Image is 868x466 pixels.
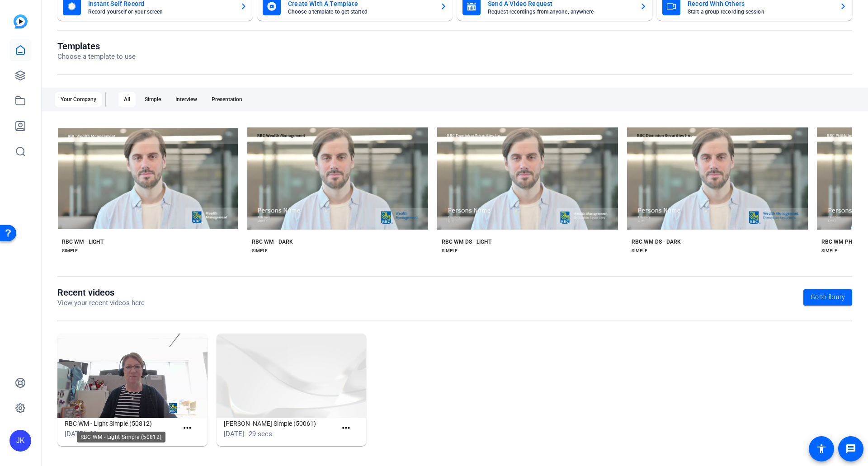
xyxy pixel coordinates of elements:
div: SIMPLE [442,247,458,254]
mat-icon: message [845,443,856,454]
h1: Templates [57,41,136,52]
mat-icon: more_horiz [182,423,193,434]
p: Choose a template to use [57,52,136,62]
div: SIMPLE [252,247,268,254]
div: JK [9,430,31,452]
div: SIMPLE [821,247,837,254]
h1: [PERSON_NAME] Simple (50061) [224,418,337,429]
span: 29 secs [249,430,272,438]
mat-card-subtitle: Start a group recording session [688,9,832,14]
div: RBC WM DS - LIGHT [442,238,491,245]
div: RBC WM - LIGHT [62,238,104,245]
mat-card-subtitle: Request recordings from anyone, anywhere [488,9,632,14]
h1: RBC WM - Light Simple (50812) [65,418,178,429]
div: All [118,92,136,107]
img: RBC WM - Light Simple (50812) [57,334,208,418]
mat-card-subtitle: Record yourself or your screen [88,9,233,14]
mat-icon: more_horiz [340,423,352,434]
img: Matti Simple (50061) [217,334,367,418]
mat-icon: accessibility [816,443,827,454]
p: View your recent videos here [57,298,145,308]
div: RBC WM - Light Simple (50812) [77,432,165,442]
div: RBC WM - DARK [252,238,293,245]
span: Go to library [811,292,845,302]
div: SIMPLE [62,247,78,254]
div: Simple [139,92,166,107]
h1: Recent videos [57,287,145,298]
div: SIMPLE [632,247,647,254]
a: Go to library [803,289,852,306]
div: Your Company [55,92,102,107]
span: [DATE] [65,430,85,438]
mat-card-subtitle: Choose a template to get started [288,9,433,14]
img: blue-gradient.svg [14,14,28,28]
div: RBC WM DS - DARK [632,238,681,245]
div: Interview [170,92,203,107]
span: [DATE] [224,430,244,438]
div: Presentation [206,92,248,107]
